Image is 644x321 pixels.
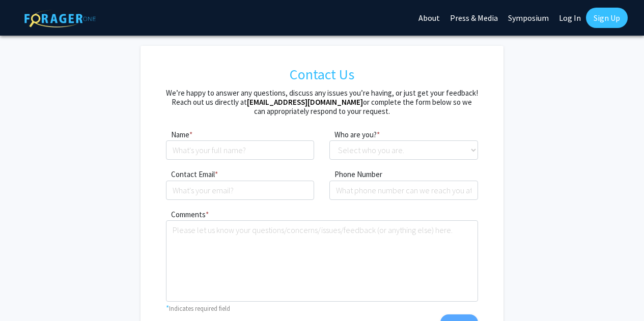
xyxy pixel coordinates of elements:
[166,181,315,200] input: What's your email?
[329,181,478,200] input: What phone number can we reach you at?
[166,169,215,181] label: Contact Email
[329,129,377,141] label: Who are you?
[166,61,478,89] h1: Contact Us
[586,8,628,28] a: Sign Up
[169,304,230,312] small: Indicates required field
[166,140,315,160] input: What's your full name?
[24,10,96,27] img: ForagerOne Logo
[329,169,382,181] label: Phone Number
[247,97,363,107] a: [EMAIL_ADDRESS][DOMAIN_NAME]
[166,129,189,141] label: Name
[166,89,478,116] h5: We’re happy to answer any questions, discuss any issues you’re having, or just get your feedback!...
[8,275,43,313] iframe: Chat
[166,209,206,221] label: Comments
